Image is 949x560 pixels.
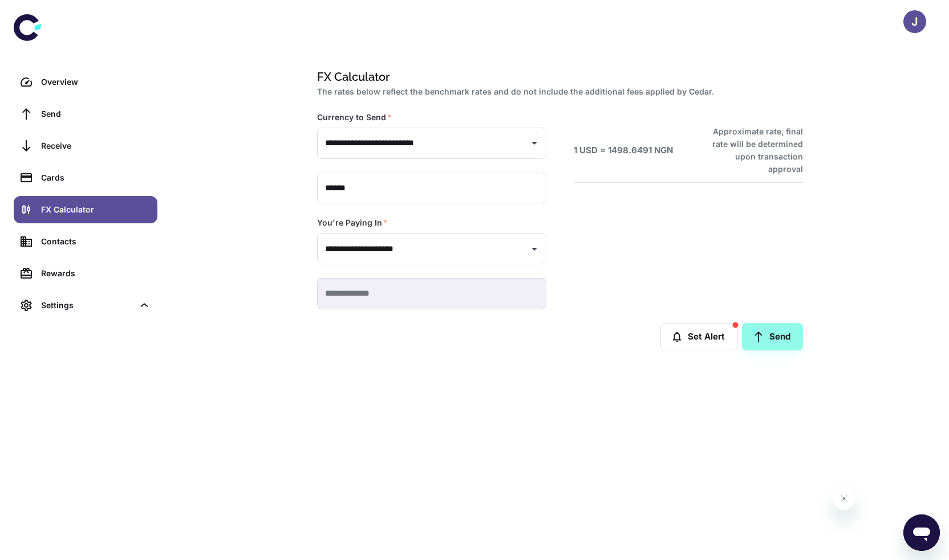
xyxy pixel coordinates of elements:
a: Overview [14,68,157,96]
a: Rewards [14,260,157,287]
button: Open [526,241,542,257]
a: Receive [14,132,157,160]
div: FX Calculator [41,203,151,216]
button: J [903,10,926,33]
span: Hi. Need any help? [7,8,82,17]
div: Overview [41,76,151,88]
div: Settings [14,292,157,319]
iframe: Close message [833,487,855,510]
h6: 1 USD = 1498.6491 NGN [574,144,673,157]
iframe: Button to launch messaging window [903,514,940,551]
h6: Approximate rate, final rate will be determined upon transaction approval [700,125,803,175]
div: Send [41,108,151,120]
a: Contacts [14,228,157,255]
a: Cards [14,164,157,191]
div: Contacts [41,235,151,248]
h1: FX Calculator [317,68,798,85]
label: Currency to Send [317,112,392,123]
button: Open [526,135,542,151]
a: Send [14,100,157,128]
a: Send [742,323,803,350]
div: Rewards [41,267,151,280]
div: Settings [41,299,133,312]
a: FX Calculator [14,196,157,223]
label: You're Paying In [317,217,388,228]
div: Cards [41,171,151,184]
div: Receive [41,140,151,152]
button: Set Alert [660,323,737,350]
